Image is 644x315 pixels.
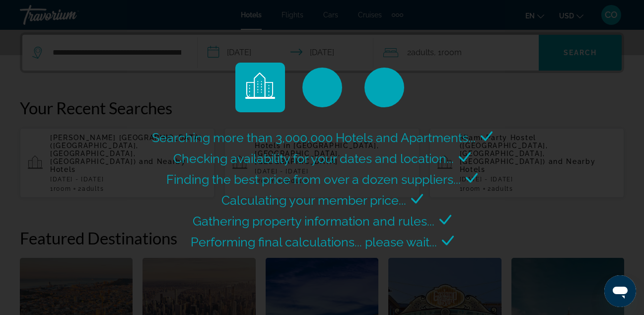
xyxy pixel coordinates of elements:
span: Performing final calculations... please wait... [191,235,437,249]
span: Calculating your member price... [221,193,406,208]
span: Checking availability for your dates and location... [173,151,454,166]
span: Finding the best price from over a dozen suppliers... [166,172,461,187]
span: Searching more than 3,000,000 Hotels and Apartments... [152,130,476,145]
iframe: Botón para iniciar la ventana de mensajería [604,275,636,307]
span: Gathering property information and rules... [193,214,434,229]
